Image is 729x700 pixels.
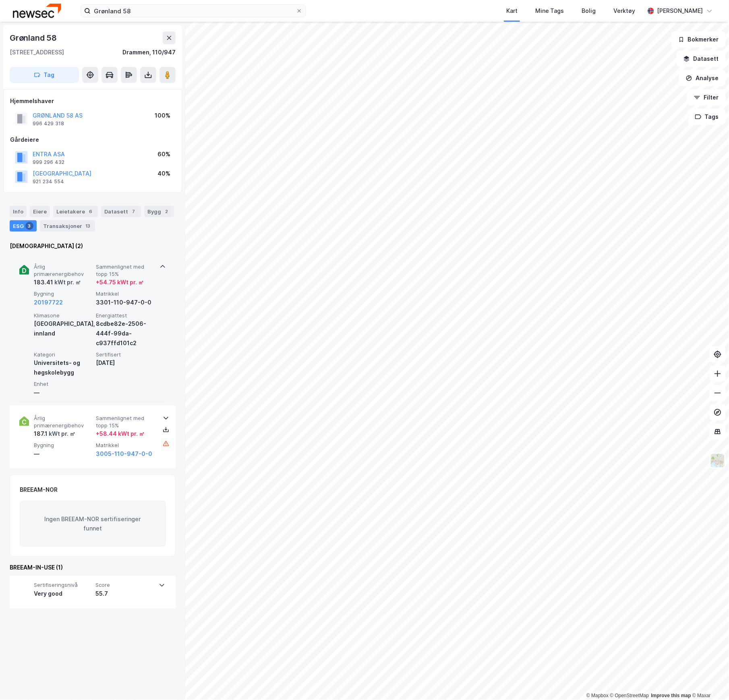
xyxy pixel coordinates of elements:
[34,589,92,599] div: Very good
[96,263,155,278] span: Sammenlignet med topp 15%
[33,159,64,166] div: 999 296 432
[535,6,564,16] div: Mine Tags
[95,582,154,589] span: Score
[671,31,726,48] button: Bokmerker
[10,67,79,83] button: Tag
[34,381,93,387] span: Enhet
[34,358,93,377] div: Universitets- og høgskolebygg
[34,319,93,338] div: [GEOGRAPHIC_DATA], innland
[679,70,726,86] button: Analyse
[689,661,729,700] iframe: Chat Widget
[34,449,93,459] div: —
[30,206,50,217] div: Eiere
[34,429,75,439] div: 187.1
[96,290,155,297] span: Matrikkel
[506,6,518,16] div: Kart
[157,149,170,159] div: 60%
[96,312,155,319] span: Energiattest
[33,120,64,127] div: 996 429 318
[582,6,596,16] div: Bolig
[651,693,691,699] a: Improve this map
[34,278,81,287] div: 183.41
[586,693,609,699] a: Mapbox
[710,453,725,468] img: Z
[34,415,93,429] span: Årlig primærenergibehov
[10,206,27,217] div: Info
[20,485,58,495] div: BREEAM-NOR
[10,31,58,44] div: Grønland 58
[34,582,92,589] span: Sertifiseringsnivå
[101,206,141,217] div: Datasett
[687,89,726,106] button: Filter
[48,429,75,439] div: kWt pr. ㎡
[10,563,176,573] div: BREEAM-IN-USE (1)
[688,109,726,125] button: Tags
[96,442,155,449] span: Matrikkel
[34,290,93,297] span: Bygning
[20,501,166,547] div: Ingen BREEAM-NOR sertifiseringer funnet
[33,178,64,185] div: 921 234 554
[84,222,92,230] div: 13
[610,693,649,699] a: OpenStreetMap
[657,6,703,16] div: [PERSON_NAME]
[155,111,170,120] div: 100%
[34,351,93,358] span: Kategori
[40,220,95,232] div: Transaksjoner
[10,96,175,106] div: Hjemmelshaver
[96,351,155,358] span: Sertifisert
[96,319,155,348] div: 8cdbe82e-2506-444f-99da-c937ffd101c2
[10,135,175,145] div: Gårdeiere
[122,48,176,57] div: Drammen, 110/947
[614,6,636,16] div: Verktøy
[96,278,144,287] div: + 54.75 kWt pr. ㎡
[95,589,154,599] div: 55.7
[91,5,296,17] input: Søk på adresse, matrikkel, gårdeiere, leietakere eller personer
[34,263,93,278] span: Årlig primærenergibehov
[34,388,93,398] div: —
[25,222,33,230] div: 3
[10,241,176,251] div: [DEMOGRAPHIC_DATA] (2)
[34,312,93,319] span: Klimasone
[144,206,174,217] div: Bygg
[87,207,95,215] div: 6
[96,449,152,459] button: 3005-110-947-0-0
[10,220,37,232] div: ESG
[677,51,726,67] button: Datasett
[96,298,155,307] div: 3301-110-947-0-0
[163,207,171,215] div: 2
[130,207,138,215] div: 7
[96,415,155,429] span: Sammenlignet med topp 15%
[34,442,93,449] span: Bygning
[13,4,61,18] img: newsec-logo.f6e21ccffca1b3a03d2d.png
[96,429,145,439] div: + 58.44 kWt pr. ㎡
[689,661,729,700] div: Kontrollprogram for chat
[53,206,98,217] div: Leietakere
[96,358,155,368] div: [DATE]
[10,48,64,57] div: [STREET_ADDRESS]
[157,169,170,178] div: 40%
[34,298,63,307] button: 20197722
[53,278,81,287] div: kWt pr. ㎡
